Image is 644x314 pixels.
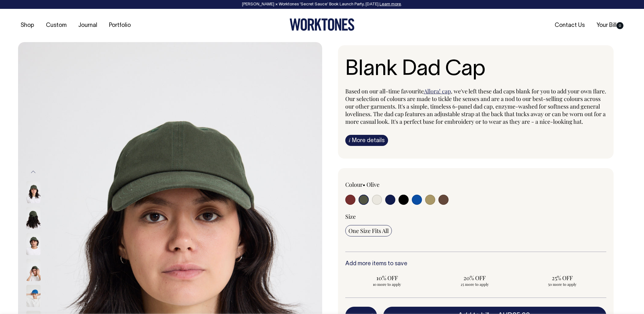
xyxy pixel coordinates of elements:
label: Olive [367,181,379,188]
img: olive [26,207,41,229]
img: worker-blue [26,285,41,307]
h6: Add more items to save [345,261,606,267]
span: 50 more to apply [524,282,601,287]
div: Colour [345,181,450,188]
span: 25% OFF [524,274,601,282]
span: One Size Fits All [348,227,389,235]
span: 0 [616,22,623,29]
img: olive [26,181,41,203]
h1: Blank Dad Cap [345,58,606,82]
span: i [349,137,350,143]
div: Size [345,213,606,220]
span: 25 more to apply [436,282,513,287]
a: Shop [18,20,37,31]
input: One Size Fits All [345,225,392,236]
span: 20% OFF [436,274,513,282]
a: Your Bill0 [594,20,626,31]
input: 10% OFF 10 more to apply [345,272,429,289]
img: olive [26,259,41,281]
button: Previous [29,165,38,179]
span: • [363,181,365,188]
a: iMore details [345,135,388,146]
a: Portfolio [106,20,133,31]
span: , we've left these dad caps blank for you to add your own flare. Our selection of colours are mad... [345,87,606,125]
input: 25% OFF 50 more to apply [520,272,604,289]
span: Based on our all-time favourite [345,87,424,95]
a: Journal [76,20,100,31]
input: 20% OFF 25 more to apply [433,272,517,289]
img: olive [26,233,41,255]
a: Learn more [379,3,401,6]
a: Allora! cap [424,87,451,95]
span: 10% OFF [348,274,426,282]
a: Contact Us [552,20,587,31]
a: Custom [43,20,69,31]
span: 10 more to apply [348,282,426,287]
div: [PERSON_NAME] × Worktones ‘Secret Sauce’ Book Launch Party, [DATE]. . [6,2,638,7]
